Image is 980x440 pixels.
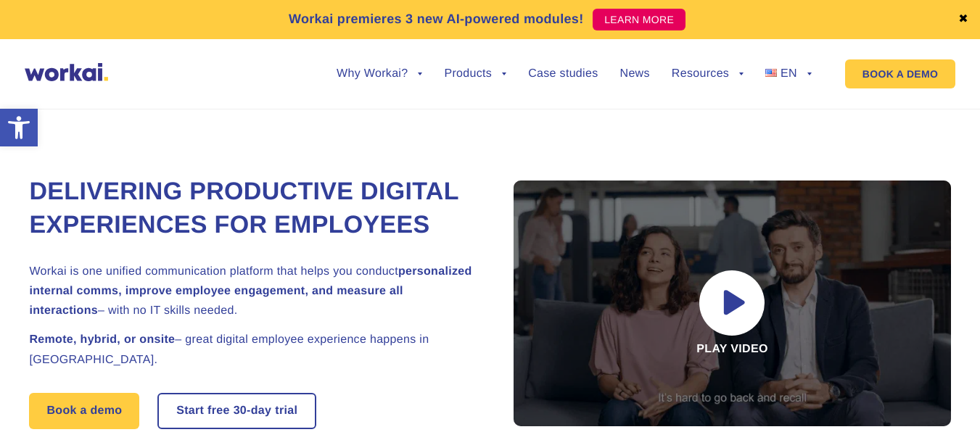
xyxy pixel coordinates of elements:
a: ✖ [958,14,968,25]
a: Resources [672,68,744,80]
a: BOOK A DEMO [845,59,955,88]
h2: – great digital employee experience happens in [GEOGRAPHIC_DATA]. [29,330,479,369]
strong: Remote, hybrid, or onsite [29,333,175,346]
p: Workai premieres 3 new AI-powered modules! [289,9,584,29]
i: 30-day [234,405,272,417]
a: Products [444,68,506,80]
a: News [620,68,650,80]
a: Start free30-daytrial [159,394,315,428]
a: LEARN MORE [593,9,685,30]
h1: Delivering Productive Digital Experiences for Employees [29,175,479,242]
strong: personalized internal comms, improve employee engagement, and measure all interactions [29,265,472,317]
a: Why Workai? [337,68,422,80]
a: Case studies [528,68,598,80]
div: Play video [514,180,950,426]
span: EN [781,67,797,80]
h2: Workai is one unified communication platform that helps you conduct – with no IT skills needed. [29,262,479,321]
a: Book a demo [29,393,139,429]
